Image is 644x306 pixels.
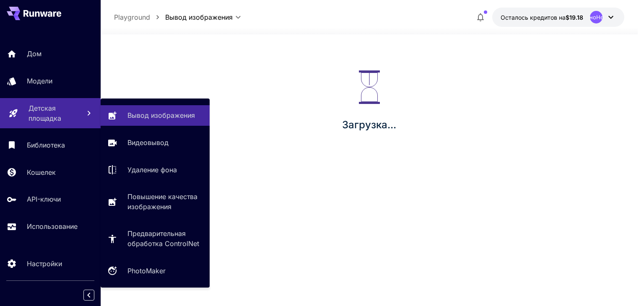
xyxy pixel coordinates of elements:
a: PhotoMaker [101,260,210,281]
font: Кошелек [27,168,56,176]
font: PhotoMaker [127,267,166,275]
a: Предварительная обработка ControlNet [101,223,210,254]
font: Видеовывод [127,138,169,147]
font: Модели [27,77,52,85]
div: 19,1792 долларов США [501,13,583,22]
button: Свернуть боковую панель [83,290,94,301]
font: API-ключи [27,195,61,203]
div: Свернуть боковую панель [90,288,101,303]
font: Предварительная обработка ControlNet [127,229,199,248]
a: Повышение качества изображения [101,187,210,217]
font: Детская площадка [29,104,61,122]
font: Использование [27,222,78,231]
nav: хлебные крошки [114,12,165,22]
button: 19,1792 долларов США [492,8,624,27]
font: Настройки [27,259,62,268]
p: Playground [114,12,150,22]
a: Вывод изображения [101,105,210,126]
font: НеопределеноНеопределено [556,14,637,21]
font: Загрузка... [342,119,396,131]
font: $19.18 [566,14,583,21]
a: Видеовывод [101,132,210,153]
font: Осталось кредитов на [501,14,566,21]
font: Библиотека [27,141,65,149]
font: Дом [27,49,42,58]
font: Удаление фона [127,166,177,174]
font: Вывод изображения [165,13,233,21]
a: Удаление фона [101,160,210,180]
font: Повышение качества изображения [127,192,197,211]
font: Вывод изображения [127,111,195,119]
